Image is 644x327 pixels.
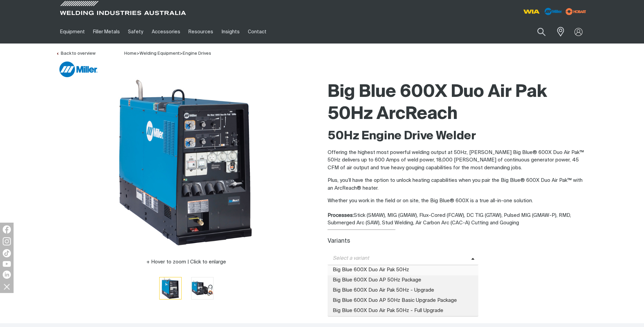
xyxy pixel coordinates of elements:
img: Big Blue 600X Duo Air Pak 50Hz ArcReach [160,277,181,299]
img: miller [564,6,588,17]
h1: Big Blue 600X Duo Air Pak 50Hz ArcReach [328,81,588,125]
label: Variants [328,238,350,244]
img: LinkedIn [3,271,11,279]
span: Big Blue 600X Duo Air Pak 50Hz [328,265,479,275]
input: Product name or item number... [521,24,553,40]
p: Offering the highest most powerful welding output at 50Hz, [PERSON_NAME] Big Blue® 600X Duo Air P... [328,149,588,172]
img: hide socials [1,281,13,292]
a: Welding Equipment [140,51,180,56]
span: > [180,51,183,56]
img: Facebook [3,225,11,234]
p: Whether you work in the field or on site, the Big Blue® 600X is a true all-in-one solution. [328,197,588,205]
p: Plus, you’ll have the option to unlock heating capabilities when you pair the Big Blue® 600X Duo ... [328,177,588,192]
button: Search products [530,24,553,40]
button: Hover to zoom | Click to enlarge [142,258,230,266]
span: Big Blue 600X Duo Air Pak 50Hz - Upgrade [328,286,479,296]
a: Home [124,51,136,56]
img: Big Blue 600X Duo Air Pak 50Hz ArcReach [191,277,213,299]
span: Select a variant [328,255,471,262]
nav: Main [56,20,455,44]
a: Resources [184,20,217,44]
span: > [136,51,140,56]
a: Equipment [56,20,89,44]
a: Filler Metals [89,20,124,44]
strong: Processes: [328,213,354,218]
button: Go to slide 1 [159,277,182,299]
a: Contact [244,20,271,44]
a: Back to overview [56,51,95,56]
div: Stick (SMAW), MIG (GMAW), Flux-Cored (FCAW), DC TIG (GTAW), Pulsed MIG (GMAW-P), RMD, Submerged A... [328,212,588,227]
a: Engine Drives [183,51,211,56]
img: TikTok [3,249,11,257]
span: Big Blue 600X Duo Air Pak 50Hz - Full Upgrade [328,306,479,316]
a: Accessories [148,20,184,44]
button: Go to slide 2 [191,277,214,299]
span: Big Blue 600X Duo AP 50Hz Package [328,275,479,286]
span: Big Blue 600X Duo AP 50Hz Basic Upgrade Package [328,296,479,306]
a: Insights [217,20,243,44]
img: YouTube [3,261,11,267]
img: Big Blue 600X Duo Air Pak 50Hz ArcReach [102,78,271,248]
img: Instagram [3,237,11,245]
h2: 50Hz Engine Drive Welder [328,129,588,144]
a: Safety [124,20,147,44]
